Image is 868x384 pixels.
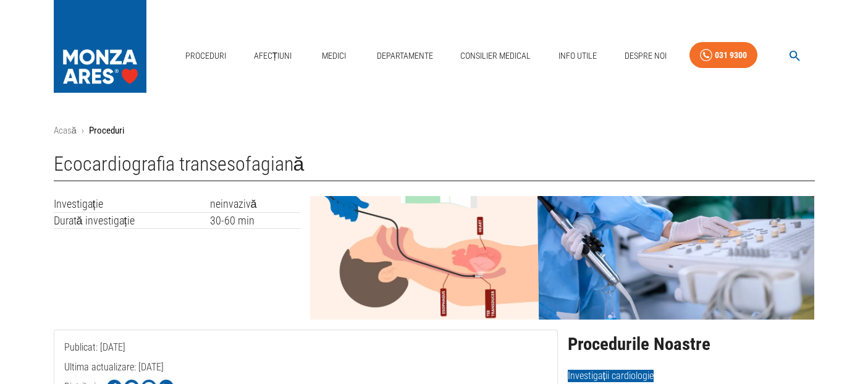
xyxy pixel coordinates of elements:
td: 30-60 min [210,212,301,229]
a: Medici [314,43,354,69]
a: Afecțiuni [249,43,297,69]
a: Departamente [372,43,438,69]
div: 031 9300 [715,48,747,63]
a: 031 9300 [689,42,757,69]
td: Durată investigație [54,212,210,229]
a: Consilier Medical [455,43,536,69]
p: Proceduri [89,124,124,138]
span: Investigații cardiologie [568,370,654,382]
li: › [82,124,84,138]
a: Acasă [54,125,77,136]
a: Proceduri [180,43,231,69]
h1: Ecocardiografia transesofagiană [54,153,815,181]
a: Despre Noi [620,43,672,69]
img: Ecocardiografia transesofagiană | MONZA ARES [310,196,814,320]
td: Investigație [54,196,210,212]
nav: breadcrumb [54,124,815,138]
a: Info Utile [554,43,602,69]
h2: Procedurile Noastre [568,335,815,354]
td: neinvazivă [210,196,301,212]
